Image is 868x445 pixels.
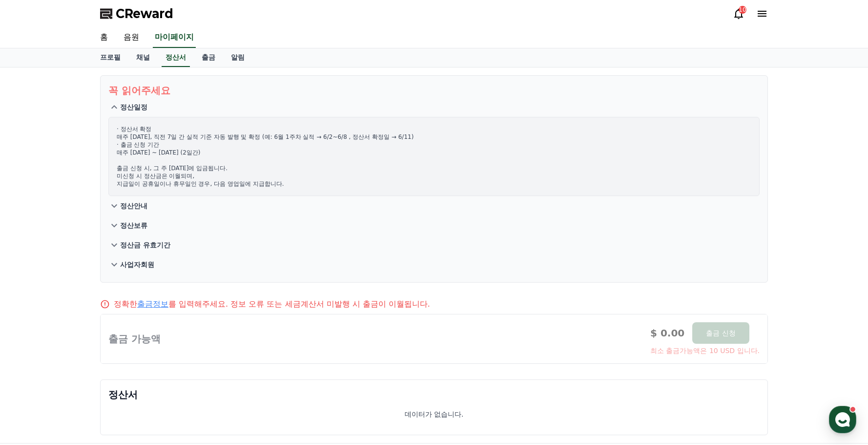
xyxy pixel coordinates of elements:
a: 홈 [92,27,116,48]
p: 정산안내 [120,201,147,211]
p: 정산보류 [120,221,147,230]
a: 마이페이지 [153,27,196,48]
a: CReward [100,6,173,22]
a: 정산서 [162,48,190,67]
a: 출금 [194,48,223,67]
a: 홈 [3,310,64,334]
button: 정산일정 [108,97,760,117]
a: 대화 [64,310,126,334]
a: 음원 [116,27,147,48]
p: 정확한 를 입력해주세요. 정보 오류 또는 세금계산서 미발행 시 출금이 이월됩니다. [114,298,430,310]
button: 정산안내 [108,196,760,216]
a: 10 [733,8,744,20]
span: 대화 [89,325,101,333]
span: CReward [116,6,173,22]
button: 정산금 유효기간 [108,235,760,255]
p: 정산일정 [120,102,147,112]
button: 정산보류 [108,216,760,235]
p: · 정산서 확정 매주 [DATE], 직전 7일 간 실적 기준 자동 발행 및 확정 (예: 6월 1주차 실적 → 6/2~6/8 , 정산서 확정일 → 6/11) · 출금 신청 기간... [117,125,751,188]
span: 설정 [151,325,163,333]
p: 사업자회원 [120,260,154,269]
button: 사업자회원 [108,255,760,274]
a: 채널 [128,48,158,67]
p: 데이터가 없습니다. [405,409,464,419]
a: 출금정보 [137,299,168,309]
a: 알림 [223,48,252,67]
a: 프로필 [92,48,128,67]
p: 정산서 [108,388,760,401]
p: 꼭 읽어주세요 [108,84,760,97]
span: 홈 [31,325,37,333]
a: 설정 [126,310,187,334]
p: 정산금 유효기간 [120,240,170,250]
div: 10 [739,6,746,14]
